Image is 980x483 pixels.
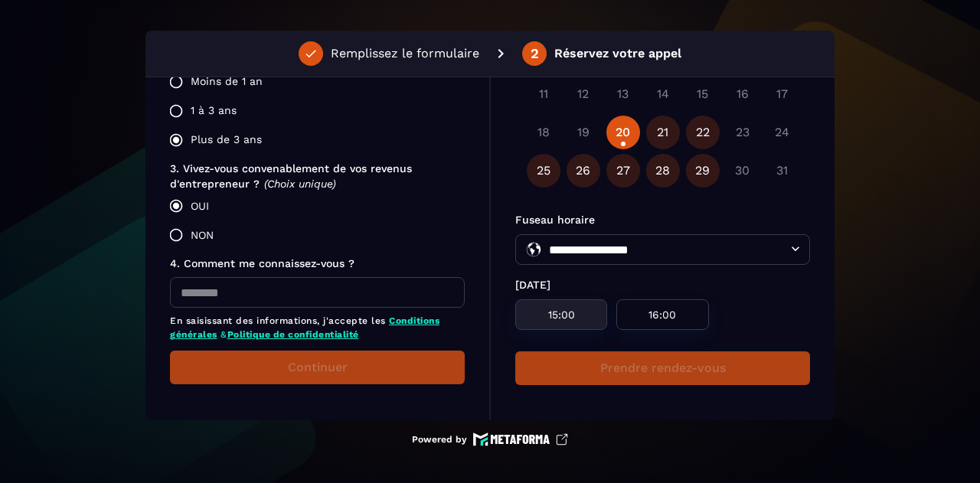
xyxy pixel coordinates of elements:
button: 25 août 2025 [527,154,560,188]
p: En saisissant des informations, j'accepte les [170,314,465,341]
span: 4. Comment me connaissez-vous ? [170,257,354,269]
button: 28 août 2025 [646,154,680,188]
p: 16:00 [635,308,690,321]
p: Réservez votre appel [554,44,681,63]
span: 3. Vivez-vous convenablement de vos revenus d'entrepreneur ? [170,162,416,190]
p: Remplissez le formulaire [331,44,479,63]
span: (Choix unique) [264,178,336,190]
p: [DATE] [515,277,810,293]
button: 21 août 2025 [646,116,680,149]
button: 22 août 2025 [686,116,720,149]
p: 15:00 [534,308,589,321]
label: 1 à 3 ans [162,96,465,126]
button: 27 août 2025 [606,154,640,188]
button: 20 août 2025 [606,116,640,149]
label: NON [162,220,465,250]
p: Fuseau horaire [515,212,810,228]
button: 29 août 2025 [686,154,720,188]
p: Powered by [412,433,467,445]
label: Moins de 1 an [162,67,465,96]
button: 26 août 2025 [567,154,600,188]
a: Politique de confidentialité [227,329,359,340]
label: Plus de 3 ans [162,126,465,155]
button: Open [786,240,805,258]
label: OUI [162,191,465,220]
div: 2 [531,47,539,60]
span: & [220,329,227,340]
a: Powered by [412,432,568,446]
